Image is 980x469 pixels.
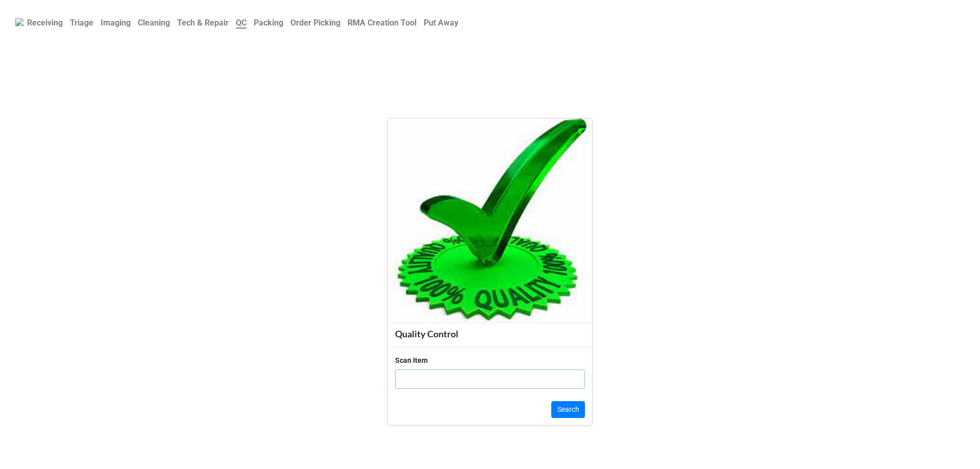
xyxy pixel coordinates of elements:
[250,13,287,33] a: Packing
[395,355,428,366] div: Scan Item
[254,18,283,28] b: Packing
[388,118,592,323] img: xk2VnkDGhI%2FQuality_Check.jpg
[236,18,247,29] b: QC
[344,13,420,33] a: RMA Creation Tool
[348,18,416,28] b: RMA Creation Tool
[424,18,458,28] b: Put Away
[551,401,585,418] button: Search
[395,328,585,340] div: Quality Control
[23,13,66,33] a: Receiving
[101,18,131,28] b: Imaging
[97,13,134,33] a: Imaging
[420,13,462,33] a: Put Away
[66,13,97,33] a: Triage
[15,18,23,26] img: RexiLogo.png
[232,13,250,33] a: QC
[177,18,229,28] b: Tech & Repair
[174,13,232,33] a: Tech & Repair
[70,18,93,28] b: Triage
[27,18,63,28] b: Receiving
[138,18,170,28] b: Cleaning
[290,18,340,28] b: Order Picking
[287,13,344,33] a: Order Picking
[134,13,174,33] a: Cleaning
